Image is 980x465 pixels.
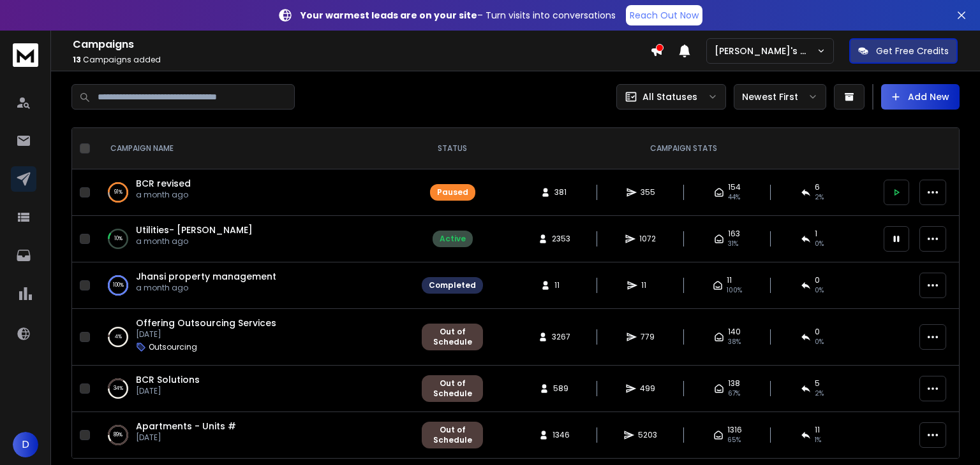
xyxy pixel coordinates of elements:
td: 91%BCR reviseda month ago [95,169,414,216]
div: Out of Schedule [429,327,476,347]
td: 4%Offering Outsourcing Services[DATE]Outsourcing [95,309,414,366]
span: 11 [554,280,567,290]
div: Out of Schedule [429,425,476,445]
span: 67 % [728,389,740,399]
span: 163 [728,229,740,239]
p: a month ago [136,283,276,293]
span: 138 [728,378,740,389]
span: 11 [815,425,820,435]
p: 89 % [114,429,122,441]
div: Out of Schedule [429,378,476,399]
span: 0 [815,275,820,285]
span: 1316 [727,425,742,435]
p: Outsourcing [149,342,197,352]
span: 13 [73,54,81,65]
th: STATUS [414,128,491,169]
td: 34%BCR Solutions[DATE] [95,366,414,412]
a: Utilities- [PERSON_NAME] [136,224,253,236]
a: Jhansi property management [136,270,276,283]
span: 65 % [727,435,741,445]
a: Reach Out Now [626,5,702,25]
a: Apartments - Units # [136,420,236,433]
td: 100%Jhansi property managementa month ago [95,262,414,309]
span: 2 % [815,389,824,399]
span: 499 [640,383,655,394]
strong: Your warmest leads are on your site [301,9,477,22]
p: [PERSON_NAME]'s Workspace [715,45,817,57]
span: 779 [641,332,655,342]
p: a month ago [136,236,253,247]
a: BCR revised [136,177,191,190]
span: 1072 [639,234,656,244]
p: Campaigns added [73,55,650,65]
p: 100 % [113,279,124,292]
span: 5203 [638,430,657,440]
button: Newest First [734,84,826,110]
th: CAMPAIGN NAME [95,128,414,169]
h1: Campaigns [73,37,650,52]
p: [DATE] [136,433,236,443]
span: 38 % [728,337,741,347]
span: 0 % [815,337,824,347]
span: 1 [815,229,817,239]
p: [DATE] [136,329,276,340]
p: Reach Out Now [630,9,699,22]
div: Completed [429,280,476,290]
button: Add New [881,84,960,110]
p: – Turn visits into conversations [301,9,616,22]
p: 4 % [115,331,122,343]
p: [DATE] [136,386,200,396]
span: 140 [728,327,741,337]
span: 381 [554,187,567,197]
th: CAMPAIGN STATS [491,128,876,169]
span: 6 [815,182,820,192]
p: 91 % [114,186,122,199]
td: 89%Apartments - Units #[DATE] [95,412,414,459]
span: 0 [815,327,820,337]
span: 11 [641,280,654,290]
span: 589 [553,383,568,394]
span: 1346 [553,430,570,440]
div: Active [440,234,466,244]
span: 44 % [728,192,740,203]
div: Paused [437,187,468,197]
p: Get Free Credits [876,45,949,57]
span: 2 % [815,192,824,203]
span: 3267 [552,332,570,342]
a: Offering Outsourcing Services [136,317,276,329]
p: 34 % [114,382,123,395]
span: 31 % [728,239,738,249]
span: 5 [815,378,820,389]
span: 0 % [815,285,824,296]
button: D [13,432,38,457]
span: 2353 [552,234,570,244]
span: 154 [728,182,741,192]
span: 100 % [727,285,742,296]
span: 11 [727,275,732,285]
img: logo [13,43,38,67]
span: 0 % [815,239,824,249]
p: All Statuses [642,90,697,103]
span: 1 % [815,435,821,445]
p: a month ago [136,190,191,200]
a: BCR Solutions [136,373,200,386]
button: Get Free Credits [849,38,958,64]
td: 10%Utilities- [PERSON_NAME]a month ago [95,216,414,262]
p: 10 % [114,232,122,245]
span: 355 [641,187,655,197]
